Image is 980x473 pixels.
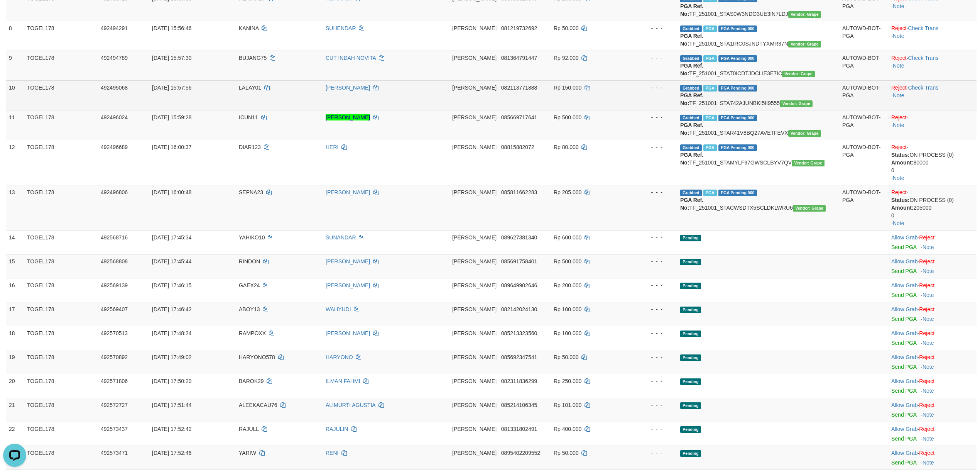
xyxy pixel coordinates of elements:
a: RAJULIN [326,426,348,432]
b: PGA Ref. No: [680,92,703,106]
span: RINDON [239,258,260,264]
span: [PERSON_NAME] [452,426,497,432]
td: TF_251001_STACWSDTX5SCLDKLWRU6 [677,185,839,230]
span: [DATE] 15:56:46 [152,25,191,31]
a: Allow Grab [891,378,917,384]
td: 9 [6,51,24,80]
a: Note [893,63,904,69]
td: AUTOWD-BOT-PGA [839,51,888,80]
span: Vendor URL: https://settle31.1velocity.biz [793,205,826,212]
span: Pending [680,259,701,265]
span: [PERSON_NAME] [452,189,497,195]
span: Rp 80.000 [554,144,579,150]
span: · [891,258,919,264]
span: [PERSON_NAME] [452,282,497,288]
span: [PERSON_NAME] [452,55,497,61]
span: RAMPOXX [239,330,266,336]
span: PGA Pending [718,115,757,121]
span: [DATE] 17:45:44 [152,258,191,264]
span: [PERSON_NAME] [452,258,497,264]
div: ON PROCESS (0) 80000 0 [891,151,973,174]
a: Reject [919,426,934,432]
td: · [888,374,977,398]
span: Rp 205.000 [554,189,581,195]
span: Marked by bilcs1 [703,190,717,196]
span: · [891,354,919,360]
span: Copy 089627381340 to clipboard [501,234,537,241]
span: 492494789 [101,55,128,61]
span: LALAY01 [239,85,261,91]
a: [PERSON_NAME] [326,189,370,195]
span: Marked by bilcs1 [703,25,717,32]
a: RENI [326,450,338,456]
span: PGA Pending [718,190,757,196]
a: Check Trans [908,85,939,91]
td: 17 [6,302,24,326]
span: [DATE] 17:51:44 [152,402,191,408]
td: TOGEL178 [24,80,98,110]
a: Note [923,340,934,346]
a: Send PGA [891,244,916,250]
td: 8 [6,21,24,51]
td: 12 [6,140,24,185]
span: Vendor URL: https://settle31.1velocity.biz [788,41,821,47]
span: 492568808 [101,258,128,264]
span: ICUN11 [239,114,258,120]
td: · · [888,185,977,230]
div: - - - [627,54,674,62]
a: Reject [919,354,934,360]
td: · · [888,51,977,80]
td: AUTOWD-BOT-PGA [839,21,888,51]
td: 20 [6,374,24,398]
td: TF_251001_STAR41V8BQ27AVETFEVX [677,110,839,140]
a: Reject [891,55,907,61]
a: Check Trans [908,55,939,61]
a: Reject [919,258,934,264]
span: Rp 400.000 [554,426,581,432]
td: 19 [6,350,24,374]
span: Marked by bilcs1 [703,55,717,62]
button: Open LiveChat chat widget [3,3,26,26]
b: PGA Ref. No: [680,152,703,166]
span: 492570892 [101,354,128,360]
span: Pending [680,283,701,289]
span: Pending [680,331,701,337]
span: 492571806 [101,378,128,384]
a: Note [923,364,934,370]
span: Copy 085214106345 to clipboard [501,402,537,408]
span: Rp 150.000 [554,85,581,91]
span: Grabbed [680,55,702,62]
span: Copy 085669717641 to clipboard [501,114,537,120]
b: PGA Ref. No: [680,33,703,47]
td: · [888,350,977,374]
td: 21 [6,398,24,422]
span: Copy 085691758401 to clipboard [501,258,537,264]
span: Rp 200.000 [554,282,581,288]
a: SUNANDAR [326,234,356,241]
a: HARYONO [326,354,353,360]
a: Send PGA [891,268,916,274]
td: 14 [6,230,24,254]
a: Send PGA [891,340,916,346]
span: Pending [680,307,701,313]
span: Pending [680,354,701,361]
span: [DATE] 17:46:15 [152,282,191,288]
td: TOGEL178 [24,185,98,230]
span: Vendor URL: https://settle31.1velocity.biz [788,11,821,18]
span: Copy 085692347541 to clipboard [501,354,537,360]
b: Amount: [891,159,914,166]
td: TF_251001_STAT0ICDTJDCLIE3E7IC [677,51,839,80]
span: [DATE] 15:57:56 [152,85,191,91]
span: Grabbed [680,85,702,92]
a: Note [923,316,934,322]
span: Pending [680,426,701,433]
a: Allow Grab [891,330,917,336]
div: - - - [627,143,674,151]
a: Reject [919,330,934,336]
span: [DATE] 17:46:42 [152,306,191,312]
a: Reject [919,378,934,384]
a: Note [923,388,934,394]
span: Copy 082311836299 to clipboard [501,378,537,384]
span: [PERSON_NAME] [452,234,497,241]
span: [DATE] 17:49:02 [152,354,191,360]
